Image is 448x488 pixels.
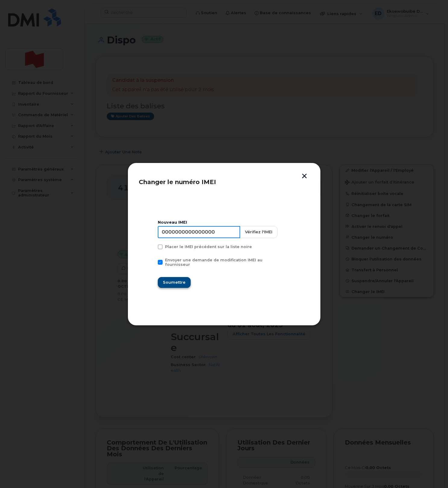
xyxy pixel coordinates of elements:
span: Changer le numéro IMEI [139,178,216,186]
button: Soumettre [158,277,191,288]
input: Placer le IMEI précédent sur la liste noire [151,244,154,247]
div: Nouveau IMEI [158,220,291,225]
span: Soumettre [163,279,186,285]
span: Envoyer une demande de modification IMEI au fournisseur [165,258,262,267]
button: Vérifiez l'IMEI [240,226,278,238]
span: Placer le IMEI précédent sur la liste noire [165,244,252,249]
input: Envoyer une demande de modification IMEI au fournisseur [151,258,154,261]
